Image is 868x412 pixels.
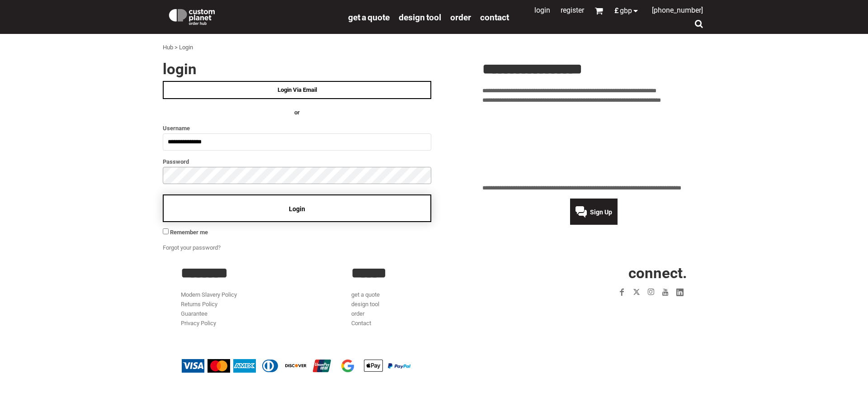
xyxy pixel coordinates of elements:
[181,291,237,298] a: Modern Slavery Policy
[163,2,344,29] a: Custom Planet
[163,108,431,118] h4: OR
[522,265,687,280] h2: CONNECT.
[399,12,441,22] a: design tool
[163,81,431,99] a: Login Via Email
[311,359,333,373] img: China UnionPay
[534,6,550,14] a: Login
[590,208,612,216] span: Sign Up
[182,359,204,373] img: Visa
[181,310,208,317] a: Guarantee
[163,228,169,234] input: Remember me
[170,229,208,236] span: Remember me
[208,359,230,373] img: Mastercard
[348,12,390,22] a: get a quote
[388,363,410,369] img: PayPal
[351,310,364,317] a: order
[163,62,431,76] h2: Login
[480,12,509,22] a: Contact
[259,359,282,373] img: Diners Club
[163,244,221,251] a: Forgot your password?
[285,359,307,373] img: Discover
[163,44,173,51] a: Hub
[348,12,390,23] span: get a quote
[362,359,385,373] img: Apple Pay
[163,156,431,167] label: Password
[278,86,317,93] span: Login Via Email
[336,359,359,373] img: Google Pay
[480,12,509,23] span: Contact
[562,305,687,316] iframe: Customer reviews powered by Trustpilot
[620,7,632,14] span: GBP
[614,7,620,14] span: £
[351,320,371,327] a: Contact
[179,43,193,52] div: Login
[289,205,305,213] span: Login
[351,291,380,298] a: get a quote
[181,301,217,308] a: Returns Policy
[351,301,379,308] a: design tool
[175,43,178,52] div: >
[233,359,256,373] img: American Express
[450,12,471,23] span: order
[399,12,441,23] span: design tool
[163,123,431,133] label: Username
[167,7,217,25] img: Custom Planet
[450,12,471,22] a: order
[652,6,703,14] span: [PHONE_NUMBER]
[561,6,584,14] a: Register
[181,320,216,327] a: Privacy Policy
[482,110,705,178] iframe: Customer reviews powered by Trustpilot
